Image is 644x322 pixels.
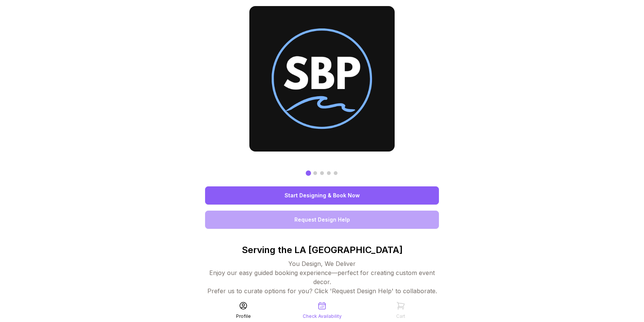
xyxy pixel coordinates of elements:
[396,313,405,319] div: Cart
[303,313,342,319] div: Check Availability
[205,186,439,205] a: Start Designing & Book Now
[236,313,251,319] div: Profile
[205,211,439,229] a: Request Design Help
[205,244,439,256] p: Serving the LA [GEOGRAPHIC_DATA]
